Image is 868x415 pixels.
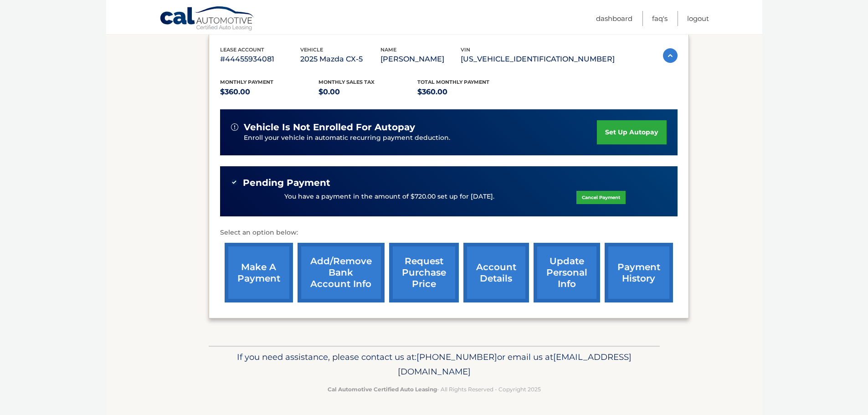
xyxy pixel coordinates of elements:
[298,243,385,302] a: Add/Remove bank account info
[596,11,632,26] a: Dashboard
[687,11,709,26] a: Logout
[284,192,494,202] p: You have a payment in the amount of $720.00 set up for [DATE].
[461,53,615,66] p: [US_VEHICLE_IDENTIFICATION_NUMBER]
[231,179,237,185] img: check-green.svg
[663,48,678,63] img: accordion-active.svg
[417,86,516,98] p: $360.00
[652,11,668,26] a: FAQ's
[318,86,417,98] p: $0.00
[300,53,380,66] p: 2025 Mazda CX-5
[380,46,396,53] span: name
[417,79,489,85] span: Total Monthly Payment
[231,123,238,131] img: alert-white.svg
[328,386,437,393] strong: Cal Automotive Certified Auto Leasing
[398,352,632,377] span: [EMAIL_ADDRESS][DOMAIN_NAME]
[597,120,666,144] a: set up autopay
[389,243,459,302] a: request purchase price
[300,46,323,53] span: vehicle
[243,177,330,189] span: Pending Payment
[215,384,654,394] p: - All Rights Reserved - Copyright 2025
[215,350,654,379] p: If you need assistance, please contact us at: or email us at
[244,122,415,133] span: vehicle is not enrolled for autopay
[220,79,273,85] span: Monthly Payment
[318,79,375,85] span: Monthly sales Tax
[244,133,597,143] p: Enroll your vehicle in automatic recurring payment deduction.
[380,53,461,66] p: [PERSON_NAME]
[461,46,470,53] span: vin
[220,227,678,238] p: Select an option below:
[220,46,264,53] span: lease account
[220,86,319,98] p: $360.00
[534,243,600,302] a: update personal info
[159,6,255,32] a: Cal Automotive
[416,352,497,362] span: [PHONE_NUMBER]
[576,191,626,204] a: Cancel Payment
[463,243,529,302] a: account details
[605,243,673,302] a: payment history
[220,53,300,66] p: #44455934081
[225,243,293,302] a: make a payment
